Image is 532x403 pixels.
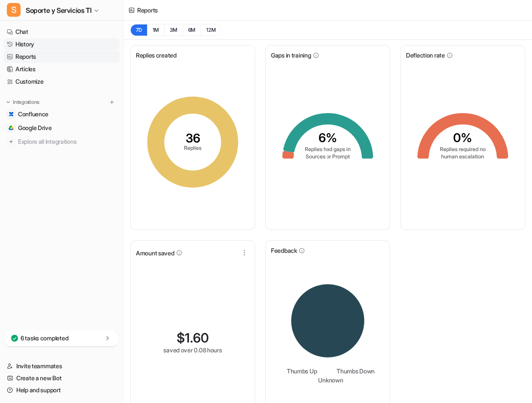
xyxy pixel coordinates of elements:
[186,131,200,145] tspan: 36
[137,6,158,15] div: Reports
[5,99,11,105] img: expand menu
[319,130,337,145] tspan: 6%
[163,345,222,355] div: saved over 0.08 hours
[136,51,177,60] span: Replies created
[305,146,351,152] tspan: Replies had gaps in
[3,122,120,134] a: Google DriveGoogle Drive
[109,99,115,105] img: menu_add.svg
[164,24,183,36] button: 3M
[177,330,209,345] div: $
[13,99,39,106] p: Integrations
[281,367,317,376] li: Thumbs Up
[331,367,375,376] li: Thumbs Down
[201,24,221,36] button: 12M
[18,124,52,132] span: Google Drive
[3,63,120,75] a: Articles
[18,110,48,118] span: Confluence
[21,334,68,342] p: 6 tasks completed
[3,51,120,63] a: Reports
[7,137,15,146] img: explore all integrations
[3,76,120,88] a: Customize
[442,153,484,160] tspan: human escalation
[271,246,297,255] span: Feedback
[136,248,174,258] span: Amount saved
[9,125,14,130] img: Google Drive
[312,376,343,385] li: Unknown
[3,26,120,38] a: Chat
[130,24,147,36] button: 7D
[306,153,350,160] tspan: Sources or Prompt
[18,135,116,148] span: Explore all integrations
[3,384,120,396] a: Help and support
[183,24,201,36] button: 6M
[3,360,120,372] a: Invite teammates
[454,130,472,145] tspan: 0%
[3,98,42,106] button: Integrations
[3,372,120,384] a: Create a new Bot
[3,108,120,120] a: ConfluenceConfluence
[9,112,14,117] img: Confluence
[440,146,486,152] tspan: Replies required no
[184,145,201,151] tspan: Replies
[147,24,165,36] button: 1M
[26,4,91,16] span: Soporte y Servicios TI
[185,330,209,345] span: 1.60
[3,136,120,148] a: Explore all integrations
[3,38,120,50] a: History
[7,3,21,17] span: S
[271,51,311,60] span: Gaps in training
[406,51,445,60] span: Deflection rate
